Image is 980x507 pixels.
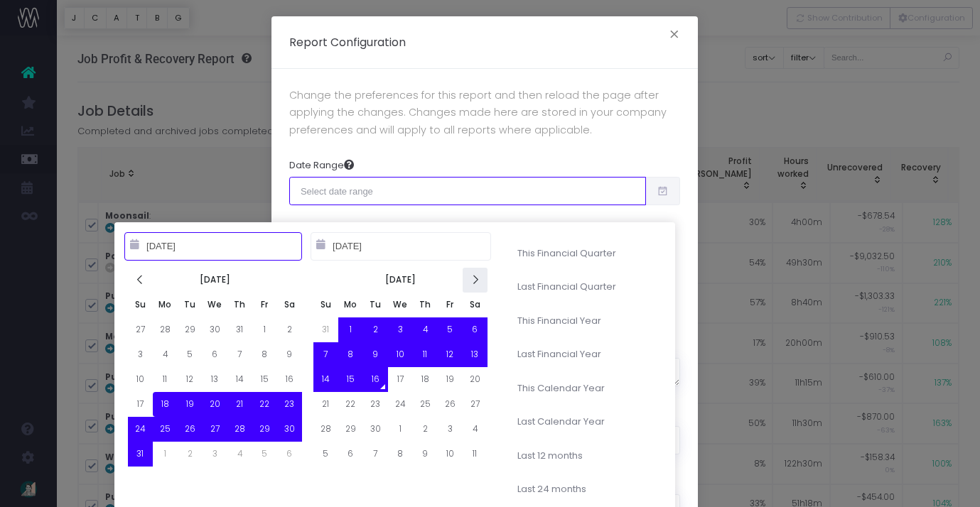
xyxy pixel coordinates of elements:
[313,317,338,342] td: 31
[388,442,413,467] td: 8
[153,392,178,417] td: 18
[463,417,488,442] td: 4
[289,87,680,138] p: Change the preferences for this report and then reload the page after applying the changes. Chang...
[203,442,227,467] td: 3
[128,417,153,442] td: 24
[313,442,338,467] td: 5
[252,367,277,392] td: 15
[508,240,657,267] li: This Financial Quarter
[203,367,227,392] td: 13
[438,392,463,417] td: 26
[388,317,413,342] td: 3
[338,317,363,342] td: 1
[277,342,302,367] td: 9
[289,177,646,205] input: Select date range
[463,367,488,392] td: 20
[438,367,463,392] td: 19
[438,342,463,367] td: 12
[338,342,363,367] td: 8
[203,293,227,317] th: We
[252,442,277,467] td: 5
[252,317,277,342] td: 1
[463,442,488,467] td: 11
[227,442,252,467] td: 4
[153,367,178,392] td: 11
[313,342,338,367] td: 7
[178,392,203,417] td: 19
[227,317,252,342] td: 31
[363,293,388,317] th: Tu
[277,367,302,392] td: 16
[463,392,488,417] td: 27
[277,417,302,442] td: 30
[203,317,227,342] td: 30
[289,158,354,173] label: Date Range
[252,293,277,317] th: Fr
[463,342,488,367] td: 13
[388,392,413,417] td: 24
[363,442,388,467] td: 7
[178,417,203,442] td: 26
[153,293,178,317] th: Mo
[252,392,277,417] td: 22
[289,219,680,260] span: This is the default date range for the report. The dates apply to the job completion date. If you...
[508,307,657,334] li: This Financial Year
[153,268,277,293] th: [DATE]
[363,317,388,342] td: 2
[413,293,438,317] th: Th
[227,293,252,317] th: Th
[338,442,363,467] td: 6
[438,293,463,317] th: Fr
[128,317,153,342] td: 27
[128,442,153,467] td: 31
[178,442,203,467] td: 2
[289,34,406,50] h5: Report Configuration
[413,392,438,417] td: 25
[277,317,302,342] td: 2
[153,442,178,467] td: 1
[178,367,203,392] td: 12
[252,417,277,442] td: 29
[508,408,657,435] li: Last Calendar Year
[128,293,153,317] th: Su
[313,417,338,442] td: 28
[252,342,277,367] td: 8
[153,317,178,342] td: 28
[413,342,438,367] td: 11
[153,342,178,367] td: 4
[463,317,488,342] td: 6
[178,342,203,367] td: 5
[227,417,252,442] td: 28
[203,417,227,442] td: 27
[277,293,302,317] th: Sa
[313,392,338,417] td: 21
[463,293,488,317] th: Sa
[508,341,657,368] li: Last Financial Year
[508,375,657,402] li: This Calendar Year
[178,317,203,342] td: 29
[203,342,227,367] td: 6
[438,417,463,442] td: 3
[438,317,463,342] td: 5
[413,442,438,467] td: 9
[363,367,388,392] td: 16
[659,25,689,48] button: Close
[363,342,388,367] td: 9
[277,392,302,417] td: 23
[128,342,153,367] td: 3
[338,293,363,317] th: Mo
[178,293,203,317] th: Tu
[203,392,227,417] td: 20
[338,417,363,442] td: 29
[227,367,252,392] td: 14
[227,342,252,367] td: 7
[153,417,178,442] td: 25
[338,367,363,392] td: 15
[313,293,338,317] th: Su
[388,342,413,367] td: 10
[338,268,463,293] th: [DATE]
[277,442,302,467] td: 6
[338,392,363,417] td: 22
[363,417,388,442] td: 30
[413,367,438,392] td: 18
